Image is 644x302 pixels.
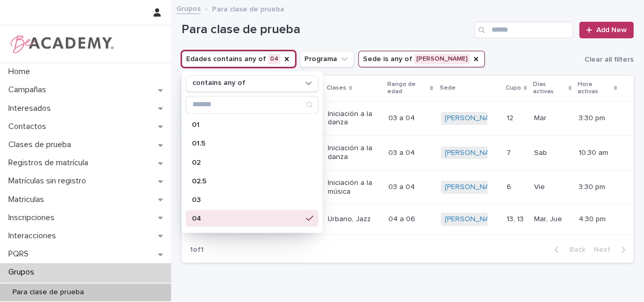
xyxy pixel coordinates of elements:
[578,79,611,98] p: Hora activas
[4,267,43,277] p: Grupos
[192,121,302,128] p: 01
[327,82,346,94] p: Clases
[4,104,59,113] p: Interesados
[533,79,566,98] p: Días activas
[181,22,470,37] h1: Para clase de prueba
[579,149,617,157] p: 10:30 am
[388,147,417,157] p: 03 a 04
[4,67,38,77] p: Home
[4,158,96,168] p: Registros de matrícula
[584,56,634,63] span: Clear all filters
[445,114,501,123] a: [PERSON_NAME]
[388,213,417,224] p: 04 a 06
[328,179,380,196] p: Iniciación a la música
[4,122,54,132] p: Contactos
[192,214,302,222] p: 04
[534,112,549,123] p: Mar
[445,183,501,192] a: [PERSON_NAME]
[445,149,501,157] a: [PERSON_NAME]
[440,82,456,94] p: Sede
[358,51,485,67] button: Sede
[580,52,634,67] button: Clear all filters
[387,79,427,98] p: Rango de edad
[506,82,521,94] p: Cupo
[534,147,549,157] p: Sab
[507,181,513,192] p: 6
[181,205,634,235] tr: B3- Be StellarFormativoDanzaUrbano, Jazz04 a 0604 a 06 [PERSON_NAME] 13, 1313, 13 Mar, JueMar, Ju...
[181,136,634,170] tr: B2.2- Be MysticMini beDanzaIniciación a la danza03 a 0403 a 04 [PERSON_NAME] 77 SabSab 10:30 am
[590,245,634,254] button: Next
[507,112,515,123] p: 12
[186,96,318,113] div: Search
[181,101,634,136] tr: B2- Be CelestialMini beDanzaIniciación a la danza03 a 0403 a 04 [PERSON_NAME] 1212 MarMar 3:30 pm
[300,51,354,67] button: Programa
[4,195,52,205] p: Matriculas
[579,183,617,192] p: 3:30 pm
[507,213,526,224] p: 13, 13
[328,215,380,224] p: Urbano, Jazz
[181,237,212,263] p: 1 of 1
[579,215,617,224] p: 4:30 pm
[192,140,302,147] p: 01.5
[192,196,302,203] p: 03
[4,176,94,186] p: Matrículas sin registro
[579,22,634,38] a: Add New
[546,245,590,254] button: Back
[594,246,617,253] span: Next
[4,85,54,95] p: Campañas
[8,34,115,54] img: WPrjXfSUmiLcdUfaYY4Q
[176,2,201,14] a: Grupos
[192,159,302,166] p: 02
[579,114,617,123] p: 3:30 pm
[507,147,513,157] p: 7
[4,213,63,223] p: Inscripciones
[192,177,302,184] p: 02.5
[388,112,417,123] p: 03 a 04
[328,144,380,162] p: Iniciación a la danza
[445,215,501,224] a: [PERSON_NAME]
[181,51,296,67] button: Edades
[4,140,79,150] p: Clases de prueba
[212,3,284,14] p: Para clase de prueba
[388,181,417,192] p: 03 a 04
[4,288,92,297] p: Para clase de prueba
[4,249,37,259] p: PQRS
[474,22,573,38] input: Search
[596,26,627,34] span: Add New
[563,246,585,253] span: Back
[534,181,547,192] p: Vie
[4,231,64,241] p: Interacciones
[328,110,380,127] p: Iniciación a la danza
[192,79,245,88] p: contains any of
[534,213,564,224] p: Mar, Jue
[186,96,318,113] input: Search
[181,170,634,205] tr: B19- Be EndlessMini beMúsicaIniciación a la música03 a 0403 a 04 [PERSON_NAME] 66 VieVie 3:30 pm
